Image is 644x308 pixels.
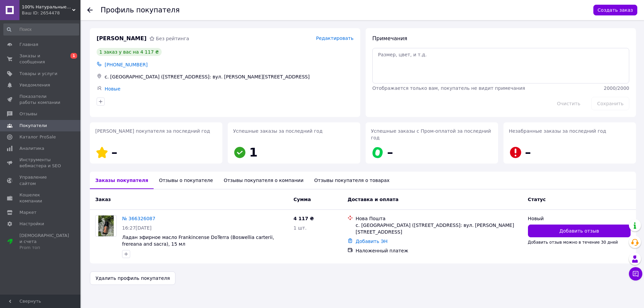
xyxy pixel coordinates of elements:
a: Ладан эфирное масло Frankincense DoTerra (Boswellia carterii, frereana and sacra), 15 мл [122,235,274,247]
span: Главная [19,42,38,48]
span: Сумма [293,197,311,202]
img: Фото товару [98,215,114,236]
span: Кошелек компании [19,192,62,204]
span: [PHONE_NUMBER] [105,62,148,67]
span: Товары и услуги [19,71,57,77]
div: Отзывы о покупателе [154,172,218,189]
input: Поиск [3,23,79,36]
button: Чат с покупателем [629,267,642,281]
span: – [525,145,531,159]
span: [PERSON_NAME] покупателя за последний год [95,128,210,134]
button: Создать заказ [593,5,637,15]
span: 16:27[DATE] [122,225,152,231]
span: 1 [70,53,77,59]
span: Показатели работы компании [19,94,62,106]
div: с. [GEOGRAPHIC_DATA] ([STREET_ADDRESS]: вул. [PERSON_NAME][STREET_ADDRESS] [356,222,522,235]
span: Заказы и сообщения [19,53,62,65]
div: Заказы покупателя [90,172,154,189]
span: Добавить отзыв можно в течение 30 дней [528,240,618,245]
div: Вернуться назад [87,7,93,13]
span: Инструменты вебмастера и SEO [19,157,62,169]
a: Добавить ЭН [356,239,387,244]
span: 1 [249,145,258,159]
button: Удалить профиль покупателя [90,271,175,285]
span: 2000 / 2000 [604,85,629,91]
span: – [387,145,393,159]
a: № 366326087 [122,216,155,221]
div: Нова Пошта [356,215,522,222]
span: Маркет [19,209,37,215]
span: Заказ [95,197,111,202]
span: Добавить отзыв [559,228,599,234]
span: Доставка и оплата [347,197,398,202]
div: 1 заказ у вас на 4 117 ₴ [97,48,162,56]
span: 100% Натуральные Эфирные Масла [22,4,72,10]
span: [PERSON_NAME] [97,35,147,43]
span: [DEMOGRAPHIC_DATA] и счета [19,233,69,251]
span: Уведомления [19,82,50,88]
span: Отзывы [19,111,37,117]
span: Незабранные заказы за последний год [509,128,606,134]
span: Настройки [19,221,44,227]
div: с. [GEOGRAPHIC_DATA] ([STREET_ADDRESS]: вул. [PERSON_NAME][STREET_ADDRESS] [103,72,355,81]
span: Покупатели [19,123,47,129]
span: Статус [528,197,546,202]
span: Успешные заказы с Пром-оплатой за последний год [371,128,491,140]
span: – [111,145,117,159]
a: Новые [105,86,120,91]
div: Новый [528,215,631,222]
span: Каталог ProSale [19,134,56,140]
span: Без рейтинга [156,36,189,41]
span: Отображается только вам, покупатель не видит примечания [372,85,525,91]
span: Примечания [372,35,407,42]
span: 4 117 ₴ [293,216,314,221]
div: Наложенный платеж [356,247,522,254]
span: Редактировать [316,36,354,41]
span: Аналитика [19,145,44,151]
div: Отзывы покупателя о товарах [309,172,395,189]
div: Ваш ID: 2654478 [22,10,80,16]
span: 1 шт. [293,225,307,231]
div: Отзывы покупателя о компании [218,172,309,189]
span: Успешные заказы за последний год [233,128,323,134]
span: Управление сайтом [19,174,62,186]
h1: Профиль покупателя [101,6,180,14]
button: Добавить отзыв [528,225,631,237]
div: Prom топ [19,245,69,251]
a: Фото товару [95,215,117,237]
